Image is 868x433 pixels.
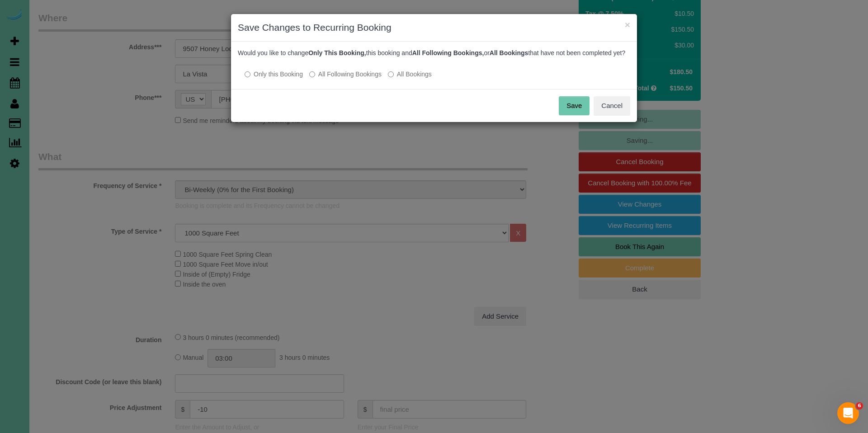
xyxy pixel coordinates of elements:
input: All Bookings [388,71,394,77]
p: Would you like to change this booking and or that have not been completed yet? [238,48,630,57]
span: 6 [856,402,863,409]
h3: Save Changes to Recurring Booking [238,21,630,34]
iframe: Intercom live chat [837,402,859,424]
label: All bookings that have not been completed yet will be changed. [388,70,432,79]
b: All Bookings [490,49,528,56]
button: Save [559,96,590,115]
label: All other bookings in the series will remain the same. [245,70,303,79]
button: Cancel [594,96,630,115]
label: This and all the bookings after it will be changed. [309,70,382,79]
input: All Following Bookings [309,71,315,77]
b: All Following Bookings, [412,49,484,56]
button: × [625,20,630,29]
input: Only this Booking [245,71,250,77]
b: Only This Booking, [308,49,366,56]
